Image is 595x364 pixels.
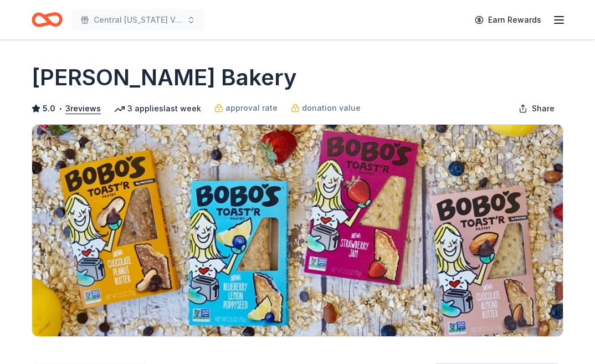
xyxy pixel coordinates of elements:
[59,104,63,113] span: •
[468,10,548,30] a: Earn Rewards
[43,102,55,115] span: 5.0
[114,102,201,115] div: 3 applies last week
[71,9,204,31] button: Central [US_STATE] Veg Fest Animal Haven Silent Auction
[32,125,563,336] img: Image for Bobo's Bakery
[32,62,297,93] h1: [PERSON_NAME] Bakery
[225,101,278,115] span: approval rate
[65,102,101,115] button: 3reviews
[510,98,563,120] button: Share
[214,101,278,115] a: approval rate
[302,101,361,115] span: donation value
[94,13,182,27] span: Central [US_STATE] Veg Fest Animal Haven Silent Auction
[532,102,555,115] span: Share
[291,101,361,115] a: donation value
[32,7,63,33] a: Home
